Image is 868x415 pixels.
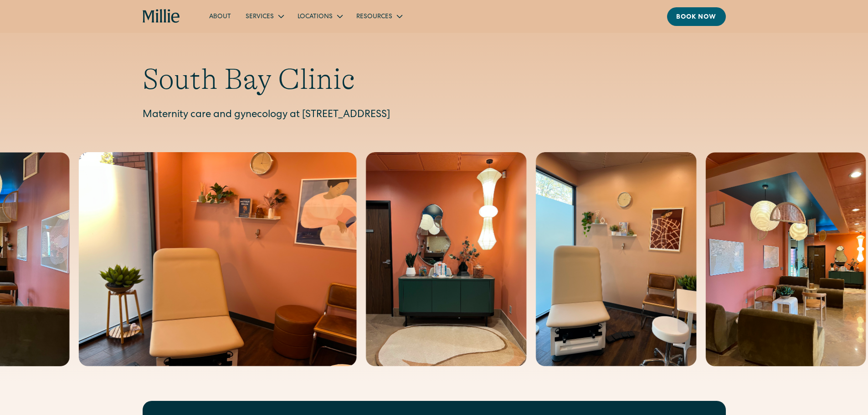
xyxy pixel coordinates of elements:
a: Book now [667,7,726,26]
div: Locations [298,12,333,22]
a: home [143,9,180,24]
div: Resources [356,12,392,22]
div: Book now [676,13,717,22]
div: Resources [349,9,409,24]
div: Services [238,9,290,24]
p: Maternity care and gynecology at [STREET_ADDRESS] [143,108,726,123]
h1: South Bay Clinic [143,62,726,97]
div: Services [246,12,274,22]
div: Locations [290,9,349,24]
a: About [202,9,238,24]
